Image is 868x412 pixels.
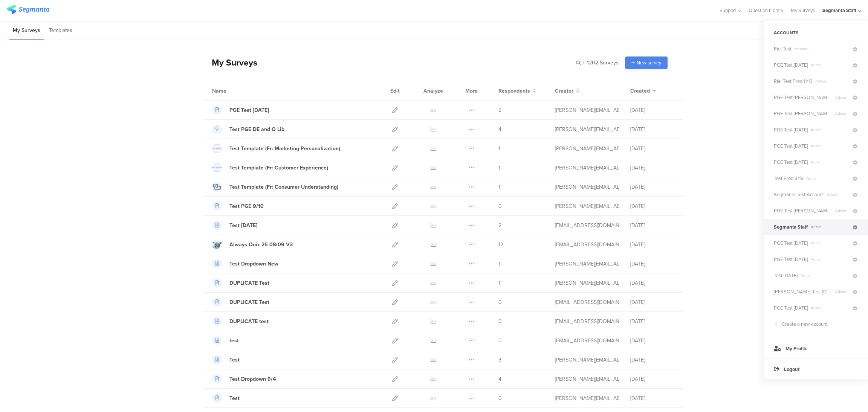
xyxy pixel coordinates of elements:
[7,5,49,14] img: segmanta logo
[498,260,500,268] span: 1
[229,221,257,229] div: Test 09.10.25
[498,317,502,325] span: 0
[630,87,650,95] span: Created
[774,304,808,311] span: PGE Test 4.3.24
[630,298,675,306] div: [DATE]
[229,375,276,383] div: Test Dropdown 9/4
[774,256,808,263] span: PGE Test 3.24.25
[555,125,619,133] div: raymund@segmanta.com
[498,87,536,95] button: Respondents
[229,260,278,268] div: Test Dropdown New
[498,298,502,306] span: 0
[212,182,338,192] a: Test Template (Fr: Consumer Understanding)
[498,183,500,191] span: 1
[832,208,852,214] span: Admin
[832,95,852,100] span: Admin
[212,297,269,307] a: DUPLICATE Test
[720,7,736,14] span: Support
[630,356,675,364] div: [DATE]
[212,124,284,134] a: Test PGE DE and Q Lib
[498,106,501,114] span: 2
[774,78,812,85] span: Riel Test Prod 11/13
[498,164,500,172] span: 1
[212,105,269,115] a: PGE Test [DATE]
[774,272,798,279] span: Test 2/7/24
[630,337,675,345] div: [DATE]
[630,202,675,210] div: [DATE]
[229,125,284,133] div: Test PGE DE and Q Lib
[637,59,661,66] span: New survey
[808,127,852,133] span: Admin
[774,207,832,214] span: PGE Test Riel 6.5.24
[229,145,340,153] div: Test Template (Fr: Marketing Personalization)
[212,316,269,326] a: DUPLICATE test
[774,110,832,117] span: PGE Test Riel 7.24.24
[630,394,675,402] div: [DATE]
[630,260,675,268] div: [DATE]
[204,56,257,69] div: My Surveys
[808,305,852,311] span: Admin
[630,241,675,249] div: [DATE]
[808,143,852,149] span: Admin
[774,223,808,230] span: Segmanta Staff
[212,355,240,365] a: Test
[555,356,619,364] div: riel@segmanta.com
[498,356,501,364] span: 3
[498,337,502,345] span: 0
[630,317,675,325] div: [DATE]
[229,279,269,287] div: DUPLICATE Test
[212,393,240,403] a: Test
[229,317,269,325] div: DUPLICATE test
[630,125,675,133] div: [DATE]
[555,241,619,249] div: gillat@segmanta.com
[229,183,338,191] div: Test Template (Fr: Consumer Understanding)
[9,22,44,40] li: My Surveys
[498,221,501,229] span: 2
[587,59,619,67] span: 1202 Surveys
[212,336,239,345] a: test
[212,278,269,288] a: DUPLICATE Test
[630,183,675,191] div: [DATE]
[498,202,502,210] span: 0
[555,87,573,95] span: Creator
[774,191,824,198] span: Segmanta Test Account
[630,145,675,153] div: [DATE]
[212,201,264,211] a: Test PGE 9/10
[46,22,76,40] li: Templates
[792,46,852,52] span: Member
[555,106,619,114] div: riel@segmanta.com
[582,59,585,67] span: |
[785,345,807,352] span: My Profile
[774,94,832,101] span: PGE Test Riel 10.08.24
[812,78,852,84] span: Admin
[832,111,852,116] span: Admin
[630,106,675,114] div: [DATE]
[555,279,619,287] div: riel@segmanta.com
[782,320,828,328] div: Create a new account
[808,224,852,230] span: Admin
[764,338,868,359] a: My Profile
[798,273,852,278] span: Admin
[229,106,269,114] div: PGE Test 09.10.25
[229,356,240,364] div: Test
[212,240,293,249] a: Always Quiz 25 08/09 V3
[774,142,808,150] span: PGE Test 7.10.24
[808,62,852,68] span: Admin
[229,202,264,210] div: Test PGE 9/10
[555,202,619,210] div: raymund@segmanta.com
[212,374,276,384] a: Test Dropdown 9/4
[498,87,530,95] span: Respondents
[774,126,808,133] span: PGE Test 6.19.24
[555,337,619,345] div: gillat@segmanta.com
[784,366,799,373] span: Logout
[555,394,619,402] div: raymund@segmanta.com
[229,394,240,402] div: Test
[498,125,501,133] span: 4
[824,192,852,197] span: Admin
[387,81,403,100] div: Edit
[764,26,868,39] div: ACCOUNTS
[555,298,619,306] div: gillat@segmanta.com
[212,163,328,172] a: Test Template (Fr: Customer Experience)
[774,61,808,69] span: PGE Test 4.8.24
[498,394,502,402] span: 0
